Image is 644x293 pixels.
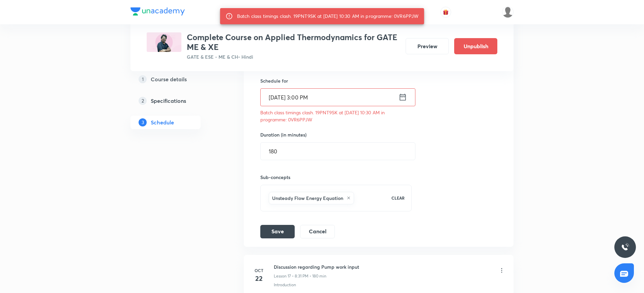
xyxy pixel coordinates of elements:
[443,9,449,15] img: avatar
[261,143,415,160] input: 180
[130,7,185,17] a: Company Logo
[139,75,147,83] p: 1
[391,195,405,201] p: CLEAR
[274,263,359,270] h6: Discussion regarding Pump work input
[151,118,174,126] h5: Schedule
[454,38,497,54] button: Unpublish
[147,32,181,52] img: 21B5BA32-9426-4C57-A260-0FA7DFEF054D_plus.png
[274,273,326,279] p: Lesson 17 • 8:31 PM • 180 min
[260,109,412,123] p: Batch class timings clash. 19PNT9SK at [DATE] 10:30 AM in programme: 0VR6PPJW
[621,243,629,251] img: ttu
[237,10,419,22] div: Batch class timings clash. 19PNT9SK at [DATE] 10:30 AM in programme: 0VR6PPJW
[139,118,147,126] p: 3
[130,94,222,108] a: 2Specifications
[151,75,187,83] h5: Course details
[151,97,186,105] h5: Specifications
[274,282,296,288] p: Introduction
[272,195,343,202] h6: Unsteady Flow Energy Equation
[260,131,306,138] h6: Duration (in minutes)
[260,225,295,238] button: Save
[187,53,400,60] p: GATE & ESE - ME & CH • Hindi
[252,267,266,273] h6: Oct
[187,32,400,52] h3: Complete Course on Applied Thermodynamics for GATE ME & XE
[130,72,222,86] a: 1Course details
[252,273,266,284] h4: 22
[502,6,514,18] img: krishnakumar J
[440,7,451,18] button: avatar
[130,7,185,16] img: Company Logo
[300,225,335,238] button: Cancel
[260,174,412,181] h6: Sub-concepts
[406,38,449,54] button: Preview
[260,77,412,84] h6: Schedule for
[139,97,147,105] p: 2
